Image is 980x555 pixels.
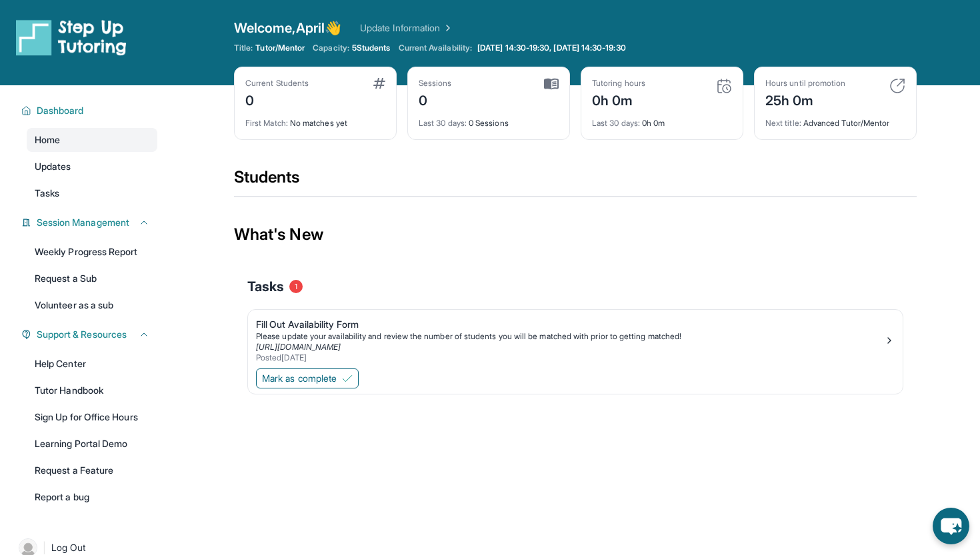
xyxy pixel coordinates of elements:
[289,280,303,293] span: 1
[933,508,969,544] button: chat-button
[765,118,801,128] span: Next title :
[247,277,284,296] span: Tasks
[419,110,559,129] div: 0 Sessions
[352,43,391,53] span: 5 Students
[477,43,626,53] span: [DATE] 14:30-19:30, [DATE] 14:30-19:30
[592,78,645,89] div: Tutoring hours
[255,43,305,53] span: Tutor/Mentor
[27,432,157,456] a: Learning Portal Demo
[256,342,341,352] a: [URL][DOMAIN_NAME]
[245,118,288,128] span: First Match :
[35,133,60,147] span: Home
[27,181,157,205] a: Tasks
[27,240,157,264] a: Weekly Progress Report
[399,43,472,53] span: Current Availability:
[592,89,645,110] div: 0h 0m
[419,78,452,89] div: Sessions
[16,19,127,56] img: logo
[31,104,149,117] button: Dashboard
[373,78,385,89] img: card
[256,368,359,388] button: Mark as complete
[35,160,71,173] span: Updates
[27,378,157,402] a: Tutor Handbook
[234,167,917,196] div: Students
[475,43,629,53] a: [DATE] 14:30-19:30, [DATE] 14:30-19:30
[27,405,157,429] a: Sign Up for Office Hours
[234,19,341,37] span: Welcome, April 👋
[765,110,905,129] div: Advanced Tutor/Mentor
[765,78,845,89] div: Hours until promotion
[419,89,452,110] div: 0
[360,21,453,35] a: Update Information
[765,89,845,110] div: 25h 0m
[592,118,640,128] span: Last 30 days :
[342,373,353,384] img: Mark as complete
[262,372,337,385] span: Mark as complete
[27,352,157,376] a: Help Center
[51,541,86,554] span: Log Out
[27,128,157,152] a: Home
[419,118,467,128] span: Last 30 days :
[256,318,884,331] div: Fill Out Availability Form
[256,352,884,363] div: Posted [DATE]
[27,155,157,179] a: Updates
[27,293,157,317] a: Volunteer as a sub
[245,110,385,129] div: No matches yet
[234,43,253,53] span: Title:
[440,21,453,35] img: Chevron Right
[889,78,905,94] img: card
[245,78,309,89] div: Current Students
[716,78,732,94] img: card
[31,216,149,229] button: Session Management
[37,328,127,341] span: Support & Resources
[256,331,884,342] div: Please update your availability and review the number of students you will be matched with prior ...
[27,485,157,509] a: Report a bug
[245,89,309,110] div: 0
[234,205,917,264] div: What's New
[544,78,559,90] img: card
[592,110,732,129] div: 0h 0m
[313,43,349,53] span: Capacity:
[37,104,84,117] span: Dashboard
[31,328,149,341] button: Support & Resources
[37,216,129,229] span: Session Management
[248,310,903,366] a: Fill Out Availability FormPlease update your availability and review the number of students you w...
[27,458,157,482] a: Request a Feature
[27,267,157,290] a: Request a Sub
[35,187,59,200] span: Tasks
